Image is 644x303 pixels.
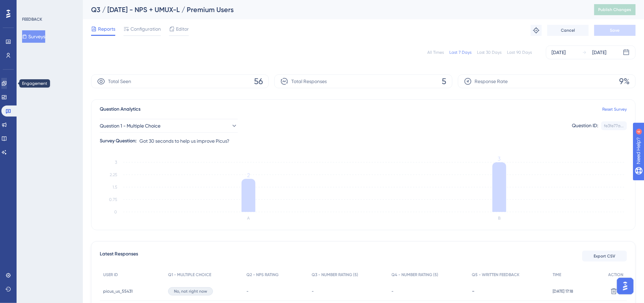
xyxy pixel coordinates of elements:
[22,17,42,22] div: FEEDBACK
[552,48,566,57] div: [DATE]
[109,197,117,202] tspan: 0.75
[608,272,624,277] span: ACTION
[22,30,45,43] button: Surveys
[594,253,616,259] span: Export CSV
[176,25,189,33] span: Editor
[312,272,358,277] span: Q3 - NUMBER RATING (5)
[477,50,502,55] div: Last 30 Days
[507,50,532,55] div: Last 90 Days
[103,272,118,277] span: USER ID
[174,289,207,294] span: No, not right now
[392,272,439,277] span: Q4 - NUMBER RATING (5)
[619,76,630,87] span: 9%
[100,119,238,133] button: Question 1 - Multiple Choice
[593,48,607,57] div: [DATE]
[594,25,636,36] button: Save
[114,210,117,214] tspan: 0
[168,272,211,277] span: Q1 - MULTIPLE CHOICE
[547,25,589,36] button: Cancel
[130,25,161,33] span: Configuration
[582,251,627,262] button: Export CSV
[553,272,562,277] span: TIME
[604,123,624,129] div: fe3fe77a...
[103,289,133,294] span: picus_us_55431
[553,289,574,294] span: [DATE] 17:18
[246,272,279,277] span: Q2 - NPS RATING
[472,288,546,294] div: -
[610,28,620,33] span: Save
[139,137,230,145] span: Got 30 seconds to help us improve Picus?
[442,76,447,87] span: 5
[472,272,519,277] span: Q5 - WRITTEN FEEDBACK
[254,76,263,87] span: 56
[246,289,248,294] span: -
[427,50,444,55] div: All Times
[16,2,43,10] span: Need Help?
[392,289,394,294] span: -
[603,107,627,112] a: Reset Survey
[594,4,636,15] button: Publish Changes
[100,122,160,130] span: Question 1 - Multiple Choice
[572,121,598,130] div: Question ID:
[312,289,314,294] span: -
[100,137,137,145] div: Survey Question:
[113,185,117,190] tspan: 1.5
[615,276,636,296] iframe: UserGuiding AI Assistant Launcher
[291,77,327,85] span: Total Responses
[247,172,250,179] tspan: 2
[110,172,117,177] tspan: 2.25
[498,216,501,221] text: B
[498,155,501,162] tspan: 3
[108,77,131,85] span: Total Seen
[115,160,117,165] tspan: 3
[98,25,115,33] span: Reports
[475,77,508,85] span: Response Rate
[91,5,577,14] div: Q3 / [DATE] - NPS + UMUX-L / Premium Users
[247,216,250,221] text: A
[449,50,471,55] div: Last 7 Days
[598,7,632,12] span: Publish Changes
[100,105,140,113] span: Question Analytics
[100,250,138,262] span: Latest Responses
[561,28,575,33] span: Cancel
[48,3,50,9] div: 4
